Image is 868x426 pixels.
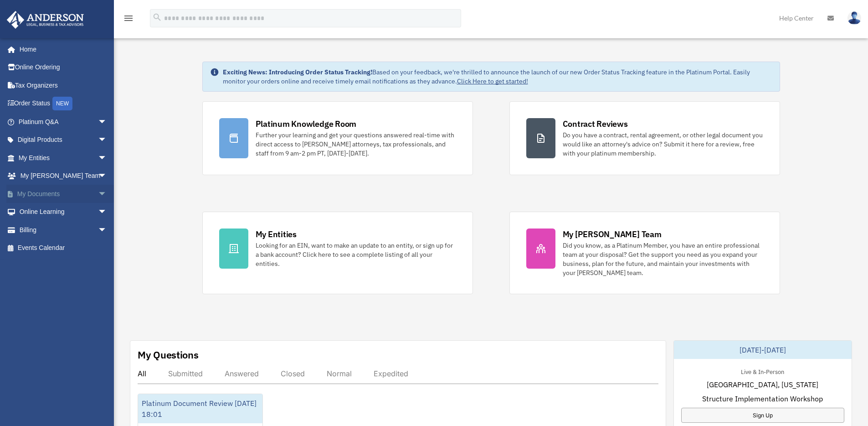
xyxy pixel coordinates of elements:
a: Events Calendar [6,239,121,257]
div: Platinum Document Review [DATE] 18:01 [138,394,262,423]
span: arrow_drop_down [98,149,116,167]
a: Platinum Q&Aarrow_drop_down [6,113,121,131]
span: arrow_drop_down [98,113,116,131]
div: My [PERSON_NAME] Team [563,229,662,240]
div: Answered [225,369,259,378]
div: Live & In-Person [734,366,791,376]
span: arrow_drop_down [98,203,116,222]
a: Contract Reviews Do you have a contract, rental agreement, or other legal document you would like... [509,101,780,175]
a: Digital Productsarrow_drop_down [6,131,121,149]
a: Online Learningarrow_drop_down [6,203,121,221]
div: Contract Reviews [563,118,628,130]
span: arrow_drop_down [98,167,116,186]
img: User Pic [847,11,861,25]
div: Did you know, as a Platinum Member, you have an entire professional team at your disposal? Get th... [563,241,763,277]
div: My Entities [256,229,297,240]
span: Structure Implementation Workshop [702,393,823,404]
div: Normal [327,369,352,378]
div: Based on your feedback, we're thrilled to announce the launch of our new Order Status Tracking fe... [223,68,772,86]
a: Tax Organizers [6,76,121,94]
div: Looking for an EIN, want to make an update to an entity, or sign up for a bank account? Click her... [256,241,456,268]
a: Online Ordering [6,58,121,77]
div: Closed [281,369,305,378]
a: My [PERSON_NAME] Teamarrow_drop_down [6,167,121,185]
a: My Entities Looking for an EIN, want to make an update to an entity, or sign up for a bank accoun... [202,212,473,294]
div: Expedited [374,369,408,378]
a: Click Here to get started! [457,77,528,85]
i: menu [123,13,134,24]
div: My Questions [138,348,199,362]
a: Order StatusNEW [6,94,121,113]
a: Billingarrow_drop_down [6,221,121,239]
div: Do you have a contract, rental agreement, or other legal document you would like an attorney's ad... [563,130,763,158]
span: arrow_drop_down [98,131,116,150]
i: search [152,12,162,22]
a: My [PERSON_NAME] Team Did you know, as a Platinum Member, you have an entire professional team at... [509,212,780,294]
a: menu [123,16,134,24]
a: Home [6,40,116,58]
a: Platinum Knowledge Room Further your learning and get your questions answered real-time with dire... [202,101,473,175]
a: Sign Up [681,408,844,423]
div: Further your learning and get your questions answered real-time with direct access to [PERSON_NAM... [256,130,456,158]
div: [DATE]-[DATE] [674,341,852,359]
span: arrow_drop_down [98,221,116,239]
div: Platinum Knowledge Room [256,118,357,130]
div: Submitted [168,369,203,378]
a: My Documentsarrow_drop_down [6,185,121,203]
div: All [138,369,146,378]
strong: Exciting News: Introducing Order Status Tracking! [223,68,372,76]
span: arrow_drop_down [98,185,116,203]
a: My Entitiesarrow_drop_down [6,149,121,167]
span: [GEOGRAPHIC_DATA], [US_STATE] [707,379,818,390]
img: Anderson Advisors Platinum Portal [4,11,87,29]
div: NEW [52,97,72,110]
